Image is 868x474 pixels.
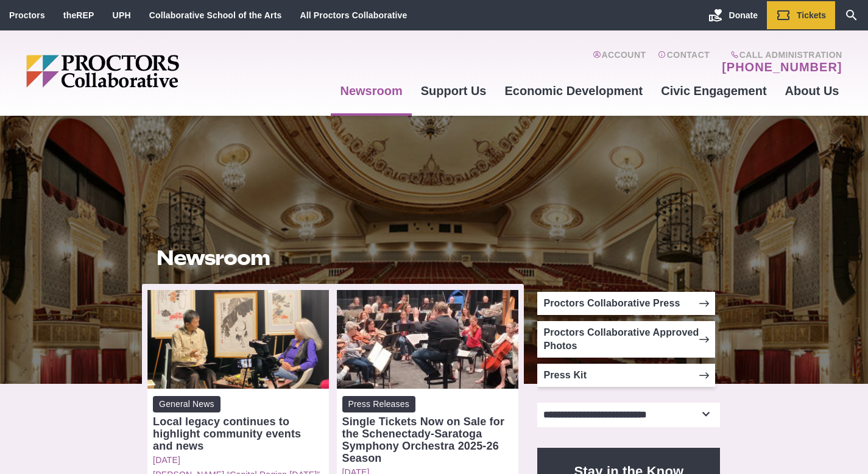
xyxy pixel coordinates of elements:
a: Proctors [9,10,45,20]
h1: Newsroom [157,246,510,269]
a: Civic Engagement [652,74,775,107]
a: Proctors Collaborative Approved Photos [537,321,715,358]
a: Tickets [767,1,835,29]
span: Donate [729,10,758,20]
span: General News [153,396,221,412]
select: Select category [537,403,720,427]
a: All Proctors Collaborative [300,10,407,20]
a: Support Us [412,74,496,107]
a: Donate [699,1,767,29]
a: Account [593,50,646,74]
a: Newsroom [331,74,411,107]
a: About Us [776,74,849,107]
a: theREP [63,10,94,20]
div: Local legacy continues to highlight community events and news [153,416,323,452]
a: Economic Development [496,74,652,107]
a: Proctors Collaborative Press [537,292,715,315]
a: Collaborative School of the Arts [149,10,282,20]
a: Search [835,1,868,29]
a: Contact [658,50,710,74]
a: [PHONE_NUMBER] [722,60,842,74]
a: General News Local legacy continues to highlight community events and news [153,396,323,452]
span: Call Administration [718,50,842,60]
div: Single Tickets Now on Sale for the Schenectady-Saratoga Symphony Orchestra 2025-26 Season [342,416,513,464]
a: [DATE] [153,455,323,465]
a: Press Releases Single Tickets Now on Sale for the Schenectady-Saratoga Symphony Orchestra 2025-26... [342,396,513,464]
span: Tickets [797,10,826,20]
img: Proctors logo [26,55,273,88]
a: UPH [113,10,131,20]
a: Press Kit [537,364,715,387]
span: Press Releases [342,396,415,412]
